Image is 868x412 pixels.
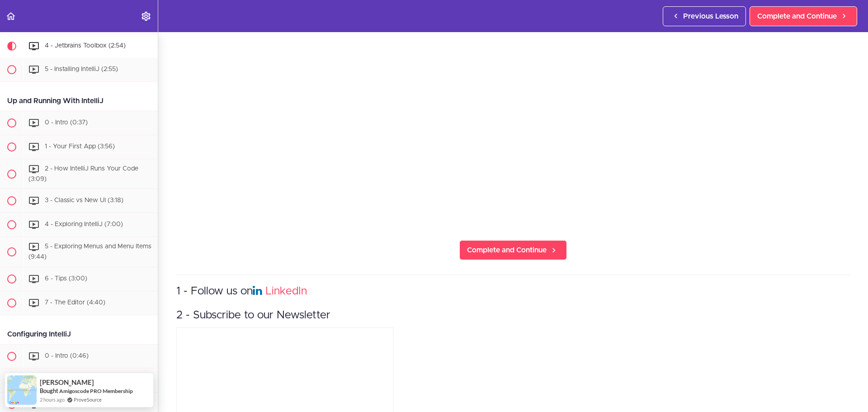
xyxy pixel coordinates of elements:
h3: 2 - Subscribe to our Newsletter [176,308,850,323]
span: 7 - The Editor (4:40) [45,299,105,306]
svg: Back to course curriculum [5,11,16,22]
span: Previous Lesson [683,11,738,22]
span: [PERSON_NAME] [40,379,94,386]
a: Amigoscode PRO Membership [59,388,133,394]
svg: Settings Menu [141,11,151,22]
h3: 1 - Follow us on [176,284,850,299]
a: Previous Lesson [663,6,746,26]
span: 2 hours ago [40,396,65,403]
span: 2 - How IntelliJ Runs Your Code (3:09) [28,166,138,182]
span: 4 - Jetbrains Toolbox (2:54) [45,43,126,49]
span: 3 - Classic vs New UI (3:18) [45,198,123,204]
img: provesource social proof notification image [7,375,37,405]
a: ProveSource [74,396,102,403]
span: 0 - Intro (0:46) [45,353,89,359]
span: Bought [40,387,58,394]
span: 1 - Your First App (3:56) [45,143,115,150]
span: 5 - Exploring Menus and Menu Items (9:44) [28,244,151,260]
span: Complete and Continue [757,11,837,22]
a: Complete and Continue [750,6,857,26]
a: LinkedIn [265,286,307,297]
span: 4 - Exploring IntelliJ (7:00) [45,222,123,228]
span: 5 - Installing IntelliJ (2:55) [45,66,118,72]
span: 6 - Tips (3:00) [45,275,87,282]
span: 0 - Intro (0:37) [45,119,88,126]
